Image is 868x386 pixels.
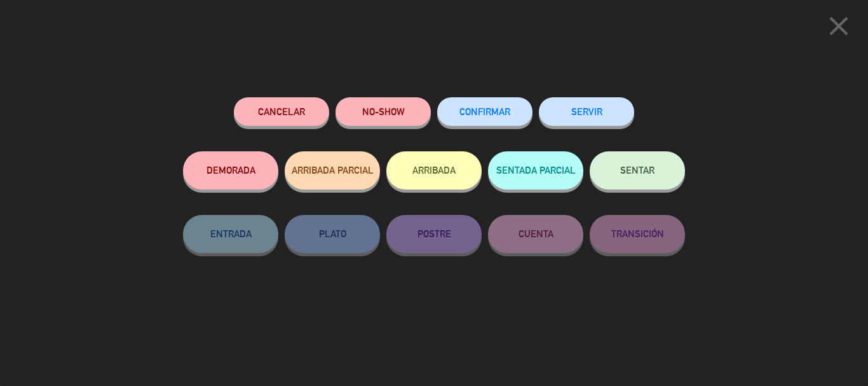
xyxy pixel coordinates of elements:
[590,151,685,190] button: SENTAR
[183,215,278,253] button: ENTRADA
[234,97,329,126] button: Cancelar
[292,165,374,176] span: ARRIBADA PARCIAL
[488,215,583,253] button: CUENTA
[488,151,583,190] button: SENTADA PARCIAL
[437,97,532,126] button: CONFIRMAR
[459,106,510,117] span: CONFIRMAR
[620,165,654,176] span: SENTAR
[285,215,380,253] button: PLATO
[285,151,380,190] button: ARRIBADA PARCIAL
[386,151,482,190] button: ARRIBADA
[590,215,685,253] button: TRANSICIÓN
[386,215,482,253] button: POSTRE
[183,151,278,190] button: DEMORADA
[819,10,858,47] button: close
[336,97,431,126] button: NO-SHOW
[823,10,855,42] i: close
[539,97,634,126] button: SERVIR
